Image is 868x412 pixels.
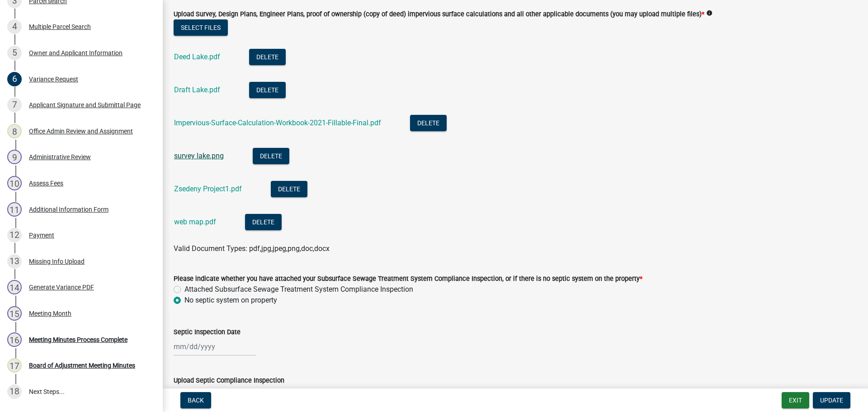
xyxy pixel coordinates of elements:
button: Exit [782,392,809,408]
div: 15 [7,306,22,321]
label: Septic Inspection Date [174,329,241,336]
div: 18 [7,384,22,399]
div: 14 [7,280,22,294]
input: mm/dd/yyyy [174,337,256,356]
div: Meeting Minutes Process Complete [29,336,127,343]
div: Office Admin Review and Assignment [29,128,133,134]
div: Owner and Applicant Information [29,50,123,56]
div: Applicant Signature and Submittal Page [29,102,141,108]
a: Zsedeny Project1.pdf [174,185,242,193]
label: No septic system on property [184,295,277,306]
div: Assess Fees [29,180,63,186]
label: Upload Septic Compliance Inspection [174,378,284,384]
button: Back [180,392,211,408]
button: Delete [253,148,289,164]
span: Valid Document Types: pdf,jpg,jpeg,png,doc,docx [174,244,330,253]
div: 12 [7,228,22,242]
button: Delete [245,214,282,230]
a: Deed Lake.pdf [174,52,220,61]
wm-modal-confirm: Delete Document [249,53,286,62]
label: Please indicate whether you have attached your Subsurface Sewage Treatment System Compliance Insp... [174,276,642,282]
span: Update [820,397,843,404]
wm-modal-confirm: Delete Document [253,152,289,161]
wm-modal-confirm: Delete Document [249,86,286,95]
span: Back [188,397,204,404]
a: Draft Lake.pdf [174,85,220,94]
div: 5 [7,46,22,60]
div: Generate Variance PDF [29,284,94,290]
div: Payment [29,232,54,238]
label: Attached Subsurface Sewage Treatment System Compliance Inspection [184,284,413,295]
label: Upload Survey, Design Plans, Engineer Plans, proof of ownership (copy of deed) impervious surface... [174,11,704,18]
button: Select files [174,19,228,36]
div: 9 [7,150,22,164]
button: Delete [249,82,286,98]
div: Missing Info Upload [29,258,85,265]
wm-modal-confirm: Delete Document [245,218,282,227]
button: Update [813,392,850,408]
div: Meeting Month [29,310,71,317]
button: Delete [249,49,286,65]
div: Variance Request [29,76,78,82]
div: Additional Information Form [29,206,108,213]
div: 13 [7,254,22,269]
div: 8 [7,124,22,138]
div: 16 [7,332,22,347]
div: Board of Adjustment Meeting Minutes [29,362,135,369]
div: Administrative Review [29,154,91,160]
div: 11 [7,202,22,217]
div: 6 [7,72,22,86]
wm-modal-confirm: Delete Document [410,119,447,128]
div: 17 [7,358,22,373]
button: Delete [410,115,447,131]
div: Multiple Parcel Search [29,24,91,30]
i: info [706,10,712,16]
div: 10 [7,176,22,190]
div: 4 [7,19,22,34]
a: survey lake.png [174,152,224,160]
a: Impervious-Surface-Calculation-Workbook-2021-Fillable-Final.pdf [174,118,381,127]
div: 7 [7,98,22,112]
button: Delete [271,181,307,197]
wm-modal-confirm: Delete Document [271,185,307,194]
a: web map.pdf [174,218,216,226]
